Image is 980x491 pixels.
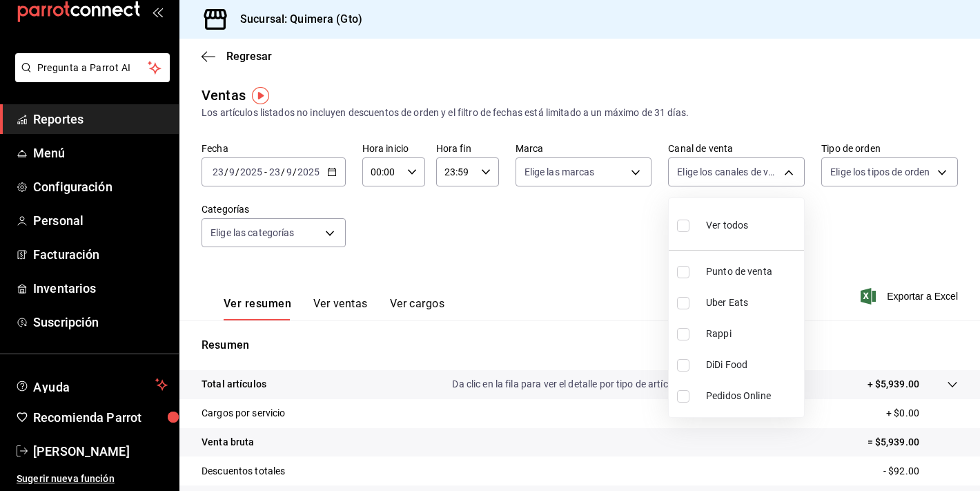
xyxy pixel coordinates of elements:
[252,87,269,104] img: Tooltip marker
[706,218,748,233] span: Ver todos
[706,327,798,341] span: Rappi
[706,296,798,310] span: Uber Eats
[706,358,798,372] span: DiDi Food
[706,389,798,403] span: Pedidos Online
[706,264,798,279] span: Punto de venta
